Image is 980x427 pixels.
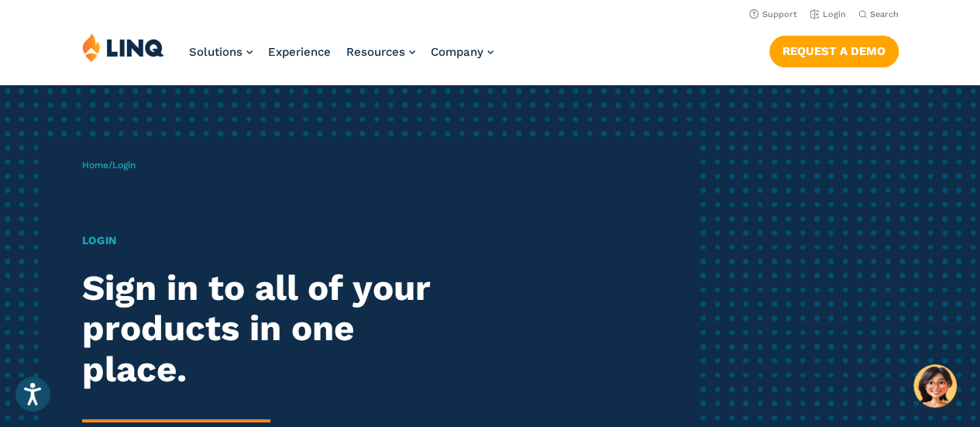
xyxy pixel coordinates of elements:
span: / [82,160,136,170]
a: Home [82,160,108,170]
span: Company [431,45,483,59]
img: LINQ | K‑12 Software [82,33,164,62]
span: Solutions [189,45,242,59]
a: Resources [346,45,415,59]
a: Login [810,9,846,19]
a: Support [749,9,797,19]
button: Hello, have a question? Let’s chat. [913,364,957,408]
a: Experience [268,45,331,59]
span: Login [112,160,136,170]
button: Open Search Bar [858,9,899,20]
a: Company [431,45,493,59]
nav: Primary Navigation [189,33,493,84]
a: Solutions [189,45,253,59]
a: Request a Demo [769,36,899,67]
h2: Sign in to all of your products in one place. [82,268,459,391]
nav: Button Navigation [769,33,899,67]
h1: Login [82,232,459,249]
span: Search [870,9,899,19]
span: Resources [346,45,405,59]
